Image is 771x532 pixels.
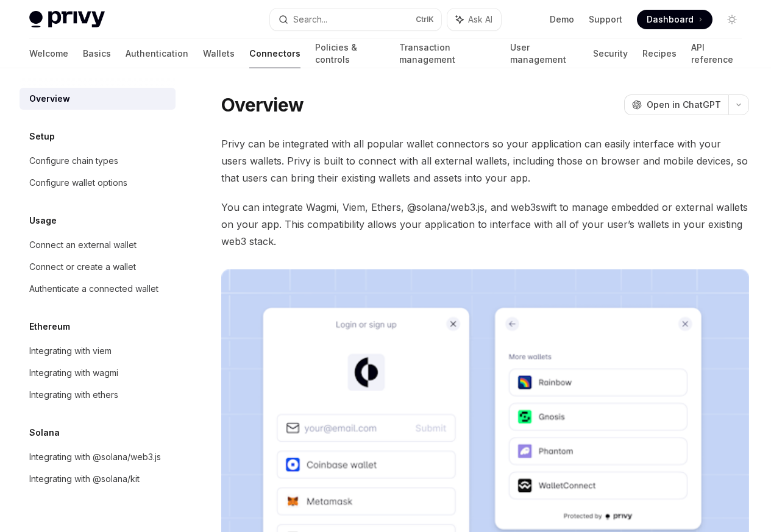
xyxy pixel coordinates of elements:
a: Basics [83,39,111,68]
a: Transaction management [399,39,496,68]
a: Recipes [642,39,677,68]
span: Dashboard [647,13,694,26]
button: Ask AI [447,9,501,30]
a: Overview [20,88,176,110]
a: Configure chain types [20,150,176,172]
a: Integrating with @solana/web3.js [20,446,176,468]
a: Security [593,39,628,68]
div: Connect or create a wallet [29,260,136,274]
span: You can integrate Wagmi, Viem, Ethers, @solana/web3.js, and web3swift to manage embedded or exter... [221,199,749,250]
div: Integrating with ethers [29,388,118,402]
div: Integrating with @solana/web3.js [29,450,161,464]
a: Connect an external wallet [20,234,176,256]
a: Welcome [29,39,68,68]
div: Configure wallet options [29,176,127,190]
div: Search... [293,12,327,27]
a: Configure wallet options [20,172,176,194]
div: Configure chain types [29,154,118,168]
div: Integrating with wagmi [29,366,118,380]
a: Integrating with wagmi [20,362,176,384]
h5: Setup [29,129,55,144]
a: Authenticate a connected wallet [20,278,176,300]
a: User management [510,39,578,68]
a: Dashboard [637,10,712,29]
span: Ask AI [468,13,492,26]
div: Integrating with viem [29,344,112,358]
div: Integrating with @solana/kit [29,472,140,486]
h5: Solana [29,425,60,440]
span: Ctrl K [416,15,434,24]
img: light logo [29,11,105,28]
span: Privy can be integrated with all popular wallet connectors so your application can easily interfa... [221,135,749,186]
a: Support [589,13,622,26]
button: Open in ChatGPT [624,94,728,115]
button: Toggle dark mode [722,10,742,29]
a: API reference [691,39,742,68]
h5: Usage [29,213,57,228]
button: Search...CtrlK [270,9,441,30]
a: Connectors [249,39,300,68]
a: Connect or create a wallet [20,256,176,278]
h5: Ethereum [29,319,70,334]
a: Integrating with ethers [20,384,176,406]
span: Open in ChatGPT [647,99,721,111]
a: Integrating with viem [20,340,176,362]
h1: Overview [221,94,304,116]
a: Policies & controls [315,39,385,68]
div: Authenticate a connected wallet [29,282,158,296]
div: Overview [29,91,70,106]
a: Demo [550,13,574,26]
a: Integrating with @solana/kit [20,468,176,490]
a: Wallets [203,39,235,68]
div: Connect an external wallet [29,238,137,252]
a: Authentication [126,39,188,68]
